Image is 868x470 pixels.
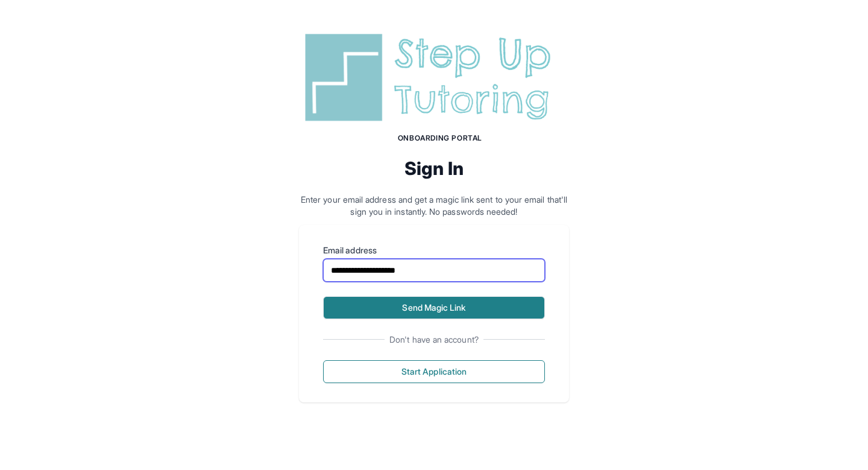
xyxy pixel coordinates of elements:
button: Send Magic Link [323,296,545,319]
label: Email address [323,244,545,256]
img: Step Up Tutoring horizontal logo [299,29,569,126]
h2: Sign In [299,157,569,179]
p: Enter your email address and get a magic link sent to your email that'll sign you in instantly. N... [299,194,569,218]
span: Don't have an account? [385,334,483,346]
button: Start Application [323,360,545,383]
h1: Onboarding Portal [311,133,569,143]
